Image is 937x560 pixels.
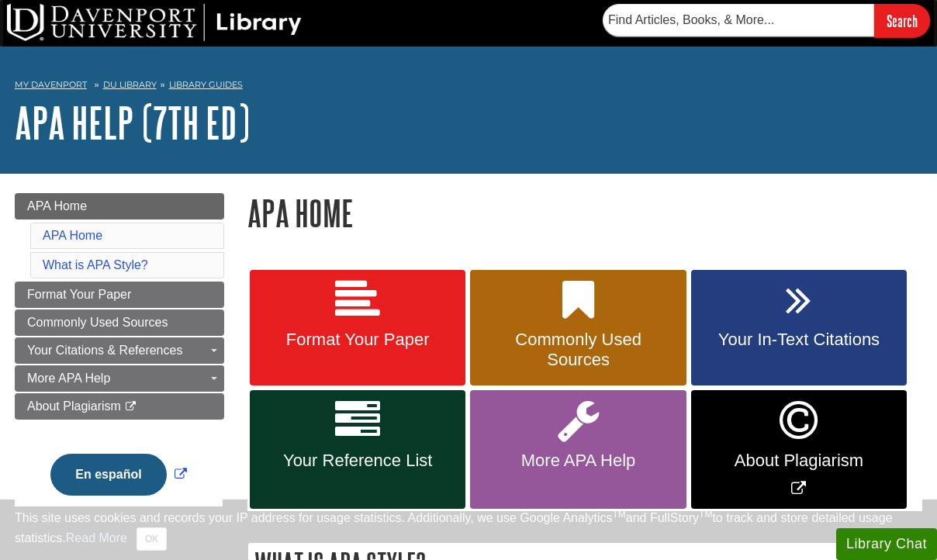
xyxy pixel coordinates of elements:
a: Link opens in new window [691,390,907,509]
span: Your Citations & References [27,344,182,357]
i: This link opens in a new window [124,402,137,412]
span: Format Your Paper [261,330,454,350]
span: APA Home [27,199,87,213]
span: About Plagiarism [703,451,895,471]
a: APA Help (7th Ed) [15,99,250,147]
a: Library Guides [169,79,243,90]
a: More APA Help [15,365,224,392]
input: Find Articles, Books, & More... [603,4,874,36]
span: More APA Help [27,372,110,385]
a: Format Your Paper [250,270,465,386]
a: DU Library [103,79,157,90]
nav: breadcrumb [15,74,922,99]
a: More APA Help [470,390,686,509]
a: About Plagiarism [15,393,224,420]
img: DU Library [7,4,302,41]
span: Format Your Paper [27,288,131,301]
a: Your Citations & References [15,337,224,364]
a: Commonly Used Sources [15,309,224,336]
span: Your In-Text Citations [703,330,895,350]
a: Your Reference List [250,390,465,509]
span: Commonly Used Sources [27,316,168,329]
a: Format Your Paper [15,282,224,308]
span: About Plagiarism [27,399,121,413]
span: Commonly Used Sources [482,330,674,370]
a: What is APA Style? [43,258,148,271]
a: Link opens in new window [47,468,190,481]
span: Your Reference List [261,451,454,471]
a: APA Home [43,229,102,242]
a: Commonly Used Sources [470,270,686,386]
span: More APA Help [482,451,674,471]
button: Library Chat [836,528,937,560]
a: APA Home [15,193,224,220]
form: Searches DU Library's articles, books, and more [603,4,930,37]
a: My Davenport [15,78,87,92]
h1: APA Home [247,193,922,233]
a: Your In-Text Citations [691,270,907,386]
div: Guide Page Menu [15,193,224,522]
input: Search [874,4,930,37]
button: En español [50,454,166,496]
